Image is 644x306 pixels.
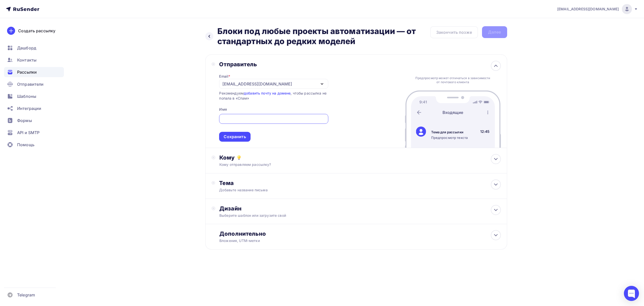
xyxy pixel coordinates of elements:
a: Шаблоны [4,91,64,101]
span: Telegram [17,292,35,298]
span: Формы [17,117,32,124]
div: Выберите шаблон или загрузите свой [219,213,473,218]
div: 12:45 [480,129,490,134]
a: добавить почту на домене [244,91,291,95]
a: Рассылки [4,67,64,77]
span: API и SMTP [17,130,39,136]
div: [EMAIL_ADDRESS][DOMAIN_NAME] [222,81,292,87]
span: Отправители [17,81,44,87]
a: [EMAIL_ADDRESS][DOMAIN_NAME] [557,4,638,14]
span: Дашборд [17,45,36,51]
a: Контакты [4,55,64,65]
div: Добавьте название письма [219,188,309,193]
div: Тема [219,179,318,187]
div: Отправитель [219,61,328,68]
span: [EMAIL_ADDRESS][DOMAIN_NAME] [557,7,619,12]
div: Создать рассылку [18,28,55,34]
div: Предпросмотр может отличаться в зависимости от почтового клиента [414,76,492,84]
div: Вложения, UTM–метки [219,238,473,243]
div: Сохранить [224,134,246,140]
div: Кому [219,154,501,161]
div: Тема для рассылки [431,130,468,134]
h2: Блоки под любые проекты автоматизации — от стандартных до редких моделей [217,26,430,46]
div: Имя [219,107,227,112]
div: Рекомендуем , чтобы рассылка не попала в «Спам» [219,91,328,101]
a: Дашборд [4,43,64,53]
a: Отправители [4,79,64,89]
a: Формы [4,115,64,126]
span: Контакты [17,57,36,63]
button: [EMAIL_ADDRESS][DOMAIN_NAME] [219,79,328,89]
div: Кому отправляем рассылку? [219,162,473,167]
div: Предпросмотр текста [431,135,468,140]
div: Дизайн [219,205,501,212]
div: Email [219,74,230,79]
span: Шаблоны [17,93,36,99]
span: Рассылки [17,69,37,75]
span: Помощь [17,142,34,148]
div: Дополнительно [219,230,501,237]
span: Интеграции [17,105,41,111]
